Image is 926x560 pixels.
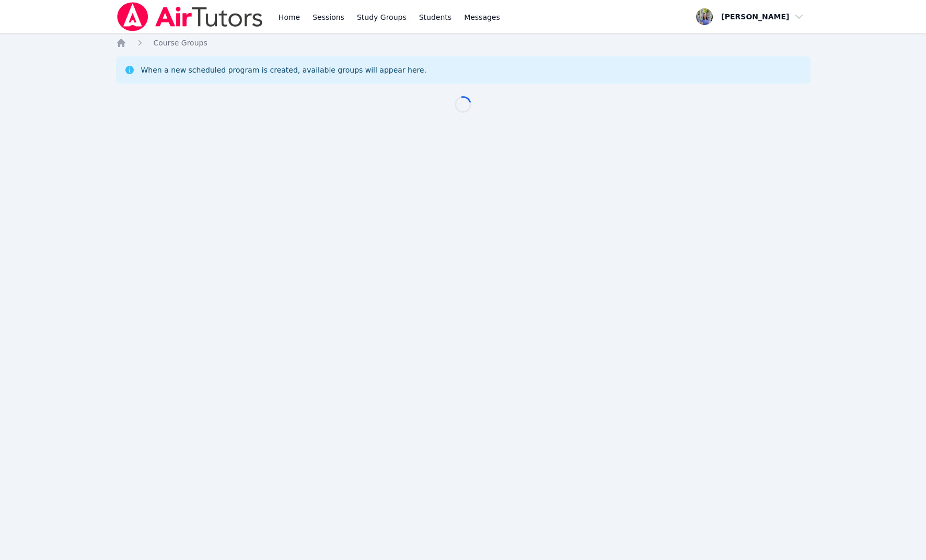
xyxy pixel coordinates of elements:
span: Course Groups [154,39,207,47]
div: When a new scheduled program is created, available groups will appear here. [141,65,427,75]
span: Messages [464,12,500,22]
a: Course Groups [154,38,207,48]
nav: Breadcrumb [116,38,811,48]
img: Air Tutors [116,2,264,31]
